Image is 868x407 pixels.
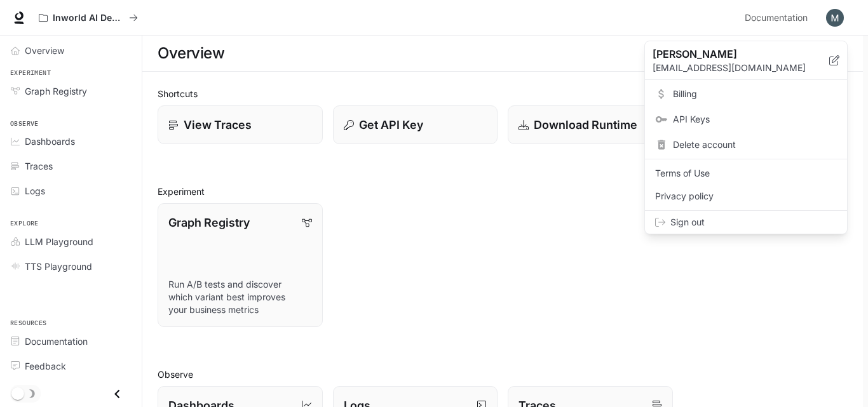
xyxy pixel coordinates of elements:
a: Terms of Use [648,162,844,185]
span: Terms of Use [655,167,837,180]
span: Delete account [673,138,837,151]
a: Billing [648,83,844,105]
span: Sign out [670,216,837,229]
p: [PERSON_NAME] [653,46,809,62]
p: [EMAIL_ADDRESS][DOMAIN_NAME] [653,62,829,74]
span: Privacy policy [655,190,837,203]
div: Sign out [645,211,847,234]
div: [PERSON_NAME][EMAIL_ADDRESS][DOMAIN_NAME] [645,41,847,80]
div: Delete account [648,133,844,156]
span: Billing [673,88,837,100]
a: API Keys [648,108,844,131]
a: Privacy policy [648,185,844,208]
span: API Keys [673,113,837,126]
